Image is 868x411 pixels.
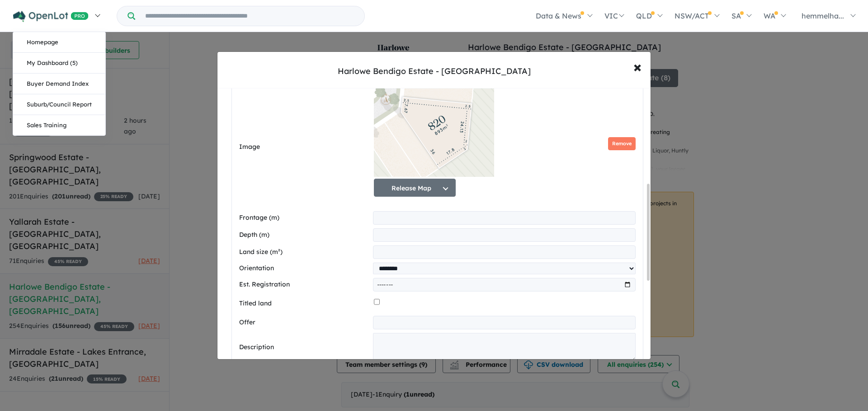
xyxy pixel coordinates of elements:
label: Orientation [239,263,369,274]
label: Frontage (m) [239,212,369,223]
button: Release Map [374,179,456,197]
a: Buyer Demand Index [13,74,105,94]
a: My Dashboard (5) [13,53,105,74]
img: Openlot PRO Logo White [13,11,89,22]
button: Remove [608,137,636,150]
a: Homepage [13,32,105,53]
input: Try estate name, suburb, builder or developer [137,6,363,26]
img: BftZHOaxf+f5bbjZS3l7gFAAAAAElFTkSuQmCC [374,87,495,177]
label: Est. Registration [239,279,369,290]
span: hemmelha... [802,11,844,20]
a: Suburb/Council Report [13,94,105,115]
label: Titled land [239,298,370,309]
span: × [633,57,642,76]
label: Description [239,342,369,353]
label: Offer [239,317,369,328]
label: Image [239,142,370,152]
a: Sales Training [13,115,105,135]
label: Land size (m²) [239,247,369,258]
label: Depth (m) [239,230,369,240]
div: Harlowe Bendigo Estate - [GEOGRAPHIC_DATA] [338,65,531,77]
